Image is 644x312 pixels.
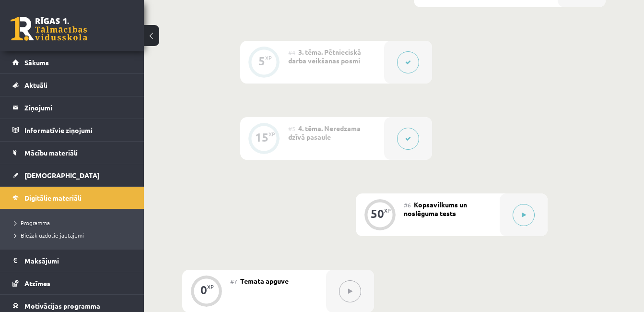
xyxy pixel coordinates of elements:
a: Informatīvie ziņojumi [12,119,132,141]
a: Maksājumi [12,250,132,272]
div: XP [384,208,391,213]
div: 15 [255,133,269,142]
a: Aktuāli [12,74,132,96]
a: Rīgas 1. Tālmācības vidusskola [11,17,87,41]
span: 4. tēma. Neredzama dzīvā pasaule [288,124,361,141]
div: 5 [258,57,265,65]
a: Digitālie materiāli [12,187,132,209]
div: 0 [200,286,207,294]
span: #6 [404,201,411,209]
span: Motivācijas programma [24,301,100,310]
div: XP [265,55,272,60]
span: #5 [288,125,295,132]
a: Ziņojumi [12,96,132,119]
a: [DEMOGRAPHIC_DATA] [12,164,132,186]
span: Kopsavilkums un noslēguma tests [404,200,467,217]
a: Programma [14,218,134,227]
div: 50 [371,209,384,218]
span: #7 [230,277,237,285]
div: XP [207,284,214,289]
span: Mācību materiāli [24,148,78,157]
span: Programma [14,219,50,227]
span: Digitālie materiāli [24,193,82,202]
div: XP [269,132,275,137]
span: [DEMOGRAPHIC_DATA] [24,171,100,180]
span: #4 [288,48,295,56]
a: Mācību materiāli [12,142,132,164]
span: Biežāk uzdotie jautājumi [14,231,84,239]
a: Sākums [12,51,132,73]
a: Biežāk uzdotie jautājumi [14,231,134,240]
span: Aktuāli [24,81,47,89]
span: Temata apguve [240,276,289,285]
a: Atzīmes [12,272,132,294]
legend: Informatīvie ziņojumi [24,119,132,141]
span: 3. tēma. Pētnieciskā darba veikšanas posmi [288,48,361,65]
legend: Maksājumi [24,250,132,272]
span: Atzīmes [24,279,50,288]
span: Sākums [24,58,49,67]
legend: Ziņojumi [24,96,132,119]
